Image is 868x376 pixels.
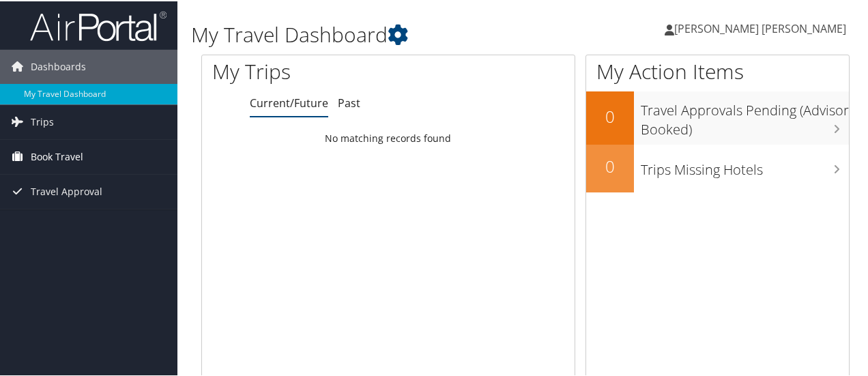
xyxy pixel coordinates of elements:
[586,154,634,177] h2: 0
[586,104,634,127] h2: 0
[586,90,849,143] a: 0Travel Approvals Pending (Advisor Booked)
[31,173,102,207] span: Travel Approval
[31,139,83,173] span: Book Travel
[641,93,849,138] h3: Travel Approvals Pending (Advisor Booked)
[250,94,328,109] a: Current/Future
[665,7,860,48] a: [PERSON_NAME] [PERSON_NAME]
[212,56,409,85] h1: My Trips
[338,94,360,109] a: Past
[31,104,54,138] span: Trips
[641,152,849,178] h3: Trips Missing Hotels
[202,125,575,149] td: No matching records found
[30,9,167,41] img: airportal-logo.png
[586,143,849,191] a: 0Trips Missing Hotels
[586,56,849,85] h1: My Action Items
[31,48,86,83] span: Dashboards
[674,20,846,35] span: [PERSON_NAME] [PERSON_NAME]
[191,19,637,48] h1: My Travel Dashboard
